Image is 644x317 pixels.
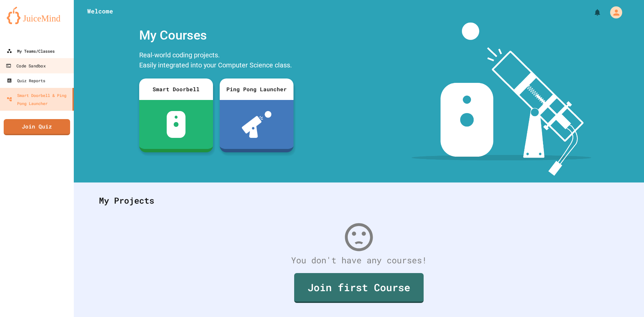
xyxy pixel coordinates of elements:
img: banner-image-my-projects.png [412,22,591,176]
div: Code Sandbox [6,62,45,70]
img: sdb-white.svg [167,111,186,138]
img: logo-orange.svg [7,7,67,24]
div: My Courses [136,22,297,48]
div: My Notifications [581,7,603,18]
div: Real-world coding projects. Easily integrated into your Computer Science class. [136,48,297,73]
div: Smart Doorbell & Ping Pong Launcher [7,91,70,107]
div: You don't have any courses! [92,254,626,267]
div: My Account [603,5,624,20]
div: Quiz Reports [7,76,45,85]
div: Smart Doorbell [139,78,213,100]
div: Ping Pong Launcher [220,78,293,100]
a: Join Quiz [4,119,70,135]
div: My Projects [92,188,626,214]
div: My Teams/Classes [7,47,55,55]
img: ppl-with-ball.png [242,111,272,138]
a: Join first Course [294,273,424,303]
